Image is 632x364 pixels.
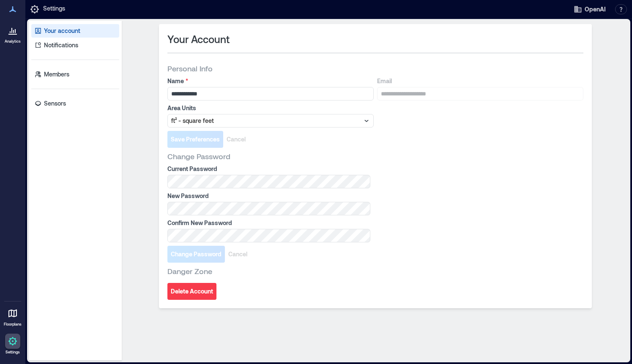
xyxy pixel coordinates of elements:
[167,219,369,227] label: Confirm New Password
[227,135,246,144] span: Cancel
[225,246,251,263] button: Cancel
[167,283,216,300] button: Delete Account
[571,3,608,16] button: OpenAI
[44,99,66,108] p: Sensors
[1,303,24,329] a: Floorplans
[44,41,78,49] p: Notifications
[585,5,606,14] span: OpenAI
[43,4,65,14] p: Settings
[171,135,220,144] span: Save Preferences
[167,246,225,263] button: Change Password
[31,97,119,110] a: Sensors
[3,331,23,357] a: Settings
[31,68,119,81] a: Members
[167,33,230,46] span: Your Account
[44,27,80,35] p: Your account
[31,38,119,52] a: Notifications
[5,39,21,44] p: Analytics
[167,266,212,276] span: Danger Zone
[377,77,582,85] label: Email
[167,63,213,73] span: Personal Info
[31,24,119,38] a: Your account
[167,131,223,148] button: Save Preferences
[5,350,20,355] p: Settings
[167,192,369,200] label: New Password
[44,70,69,79] p: Members
[167,165,369,173] label: Current Password
[171,250,222,258] span: Change Password
[167,104,372,112] label: Area Units
[167,151,230,161] span: Change Password
[223,131,249,148] button: Cancel
[228,250,247,258] span: Cancel
[2,20,23,46] a: Analytics
[167,77,372,85] label: Name
[4,322,22,327] p: Floorplans
[171,287,213,296] span: Delete Account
